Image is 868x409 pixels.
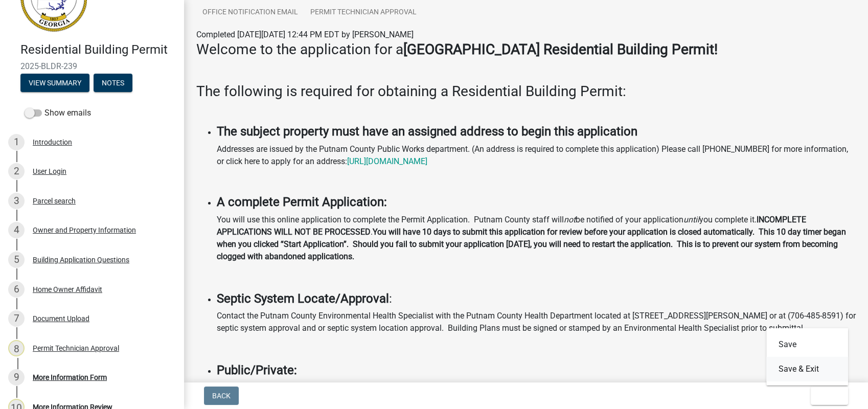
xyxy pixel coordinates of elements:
[20,74,89,92] button: View Summary
[212,392,231,400] span: Back
[8,134,25,150] div: 1
[25,107,91,119] label: Show emails
[217,310,856,334] p: Contact the Putnam County Environmental Health Specialist with the Putnam County Health Departmen...
[819,392,834,400] span: Exit
[766,328,848,385] div: Exit
[347,156,427,166] a: [URL][DOMAIN_NAME]
[217,227,846,261] strong: You will have 10 days to submit this application for review before your application is closed aut...
[33,197,76,204] div: Parcel search
[683,215,699,224] i: until
[20,61,164,71] span: 2025-BLDR-239
[8,369,25,385] div: 9
[811,387,848,405] button: Exit
[8,193,25,209] div: 3
[217,215,806,237] strong: INCOMPLETE APPLICATIONS WILL NOT BE PROCESSED
[217,363,297,377] strong: Public/Private:
[766,332,848,357] button: Save
[8,252,25,268] div: 5
[766,357,848,381] button: Save & Exit
[196,41,856,58] h3: Welcome to the application for a
[217,143,856,168] p: Addresses are issued by the Putnam County Public Works department. (An address is required to com...
[8,163,25,179] div: 2
[217,124,637,139] strong: The subject property must have an assigned address to begin this application
[217,291,856,306] h4: :
[196,30,414,39] span: Completed [DATE][DATE] 12:44 PM EDT by [PERSON_NAME]
[33,168,66,175] div: User Login
[8,310,25,327] div: 7
[217,291,389,306] strong: Septic System Locate/Approval
[403,41,718,58] strong: [GEOGRAPHIC_DATA] Residential Building Permit!
[33,374,107,381] div: More Information Form
[196,83,856,100] h3: The following is required for obtaining a Residential Building Permit:
[33,139,72,146] div: Introduction
[217,195,387,209] strong: A complete Permit Application:
[8,222,25,238] div: 4
[8,340,25,356] div: 8
[33,315,89,322] div: Document Upload
[564,215,576,224] i: not
[94,74,132,92] button: Notes
[33,226,136,234] div: Owner and Property Information
[20,79,89,87] wm-modal-confirm: Summary
[33,345,119,352] div: Permit Technician Approval
[204,387,239,405] button: Back
[217,214,856,263] p: You will use this online application to complete the Permit Application. Putnam County staff will...
[8,281,25,298] div: 6
[94,79,132,87] wm-modal-confirm: Notes
[33,286,102,293] div: Home Owner Affidavit
[33,256,129,263] div: Building Application Questions
[20,42,176,57] h4: Residential Building Permit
